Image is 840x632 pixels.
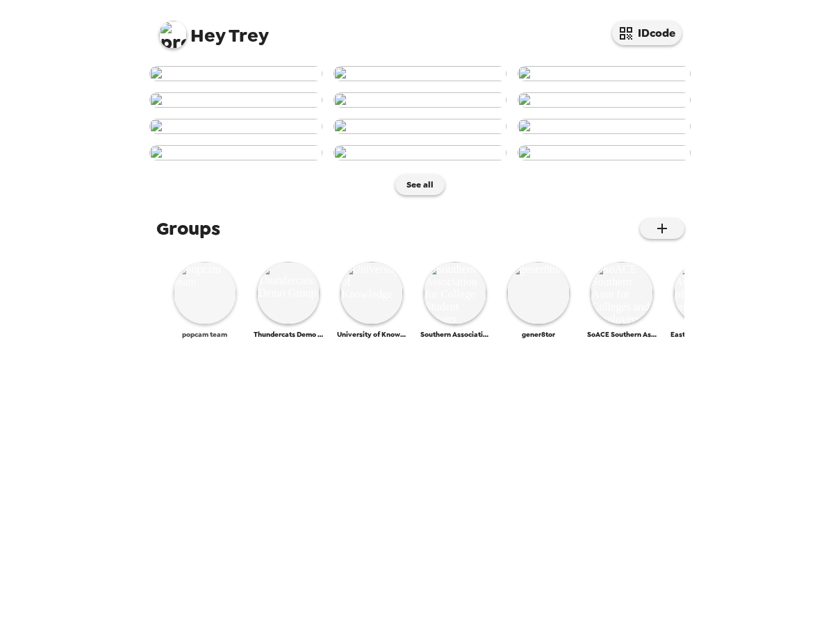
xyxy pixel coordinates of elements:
[333,119,507,134] img: user-266066
[507,262,570,324] img: gener8tor
[333,66,507,81] img: user-267107
[518,66,691,81] img: user-267095
[159,14,269,45] span: Trey
[670,330,740,339] span: Eastern Association of Colleges and Employers
[518,145,691,160] img: user-264790
[395,174,445,195] button: See all
[149,66,322,81] img: user-268499
[337,330,406,339] span: University of Knowledge
[674,262,736,324] img: Eastern Association of Colleges and Employers
[254,330,323,339] span: Thundercats Demo Group
[518,92,691,108] img: user-266981
[420,330,490,339] span: Southern Association for College Student Affairs
[149,92,322,108] img: user-267094
[257,262,320,324] img: Thundercats Demo Group
[190,23,225,48] span: Hey
[182,330,227,339] span: popcam team
[587,330,657,339] span: SoACE Southern Assn for Colleges and Employers
[340,262,403,324] img: University of Knowledge
[424,262,486,324] img: Southern Association for College Student Affairs
[612,21,682,45] button: IDcode
[591,262,653,324] img: SoACE Southern Assn for Colleges and Employers
[174,262,236,324] img: popcam team
[522,330,555,339] span: gener8tor
[149,119,322,134] img: user-266587
[333,145,507,160] img: user-264953
[156,216,220,241] span: Groups
[518,119,691,134] img: user-265956
[159,21,187,49] img: profile pic
[333,92,507,108] img: user-267011
[149,145,322,160] img: user-265090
